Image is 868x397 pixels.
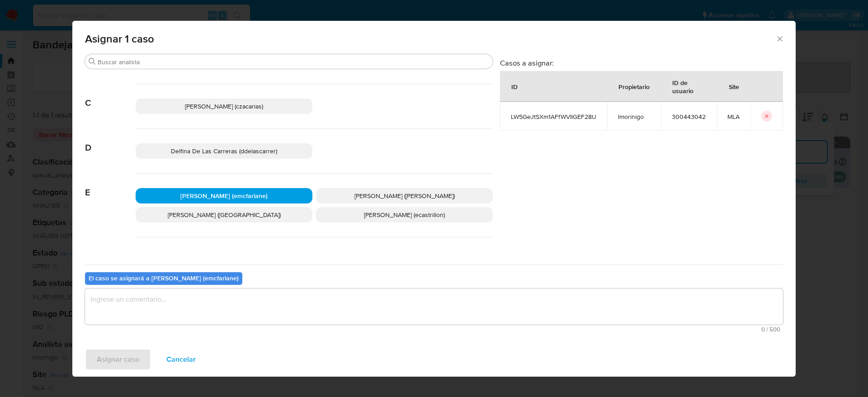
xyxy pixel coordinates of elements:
button: icon-button [761,111,772,122]
span: E [85,174,136,198]
b: El caso se asignará a [PERSON_NAME] (emcfarlane) [89,274,239,283]
div: [PERSON_NAME] (emcfarlane) [136,188,312,203]
button: Buscar [89,58,96,65]
div: ID de usuario [661,71,716,101]
div: ID [500,76,528,97]
span: D [85,129,136,153]
div: [PERSON_NAME] ([GEOGRAPHIC_DATA]) [136,207,312,222]
span: [PERSON_NAME] ([PERSON_NAME]) [354,191,455,200]
button: Cancelar [155,349,208,370]
span: [PERSON_NAME] (czacarias) [185,102,263,111]
div: assign-modal [72,21,796,377]
span: Delfina De Las Carreras (ddelascarrer) [171,147,277,156]
span: [PERSON_NAME] ([GEOGRAPHIC_DATA]) [168,210,281,219]
span: MLA [727,113,740,121]
span: Cancelar [166,350,196,369]
div: Propietario [608,76,660,97]
div: [PERSON_NAME] (czacarias) [136,99,312,114]
div: [PERSON_NAME] (ecastrillon) [316,207,493,222]
div: Delfina De Las Carreras (ddelascarrer) [136,143,312,159]
span: lmorinigo [618,113,650,121]
span: F [85,237,136,262]
span: C [85,84,136,109]
span: Asignar 1 caso [85,33,775,44]
button: Cerrar ventana [775,34,783,43]
span: [PERSON_NAME] (emcfarlane) [180,191,268,200]
div: Site [718,76,750,97]
span: [PERSON_NAME] (ecastrillon) [364,210,445,219]
input: Buscar analista [98,58,489,66]
div: [PERSON_NAME] ([PERSON_NAME]) [316,188,493,203]
h3: Casos a asignar: [500,58,783,67]
span: 300443042 [672,113,706,121]
span: Máximo 500 caracteres [88,326,780,332]
span: LW5GeJtSXm1AFfWVIlGEF28U [511,113,596,121]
